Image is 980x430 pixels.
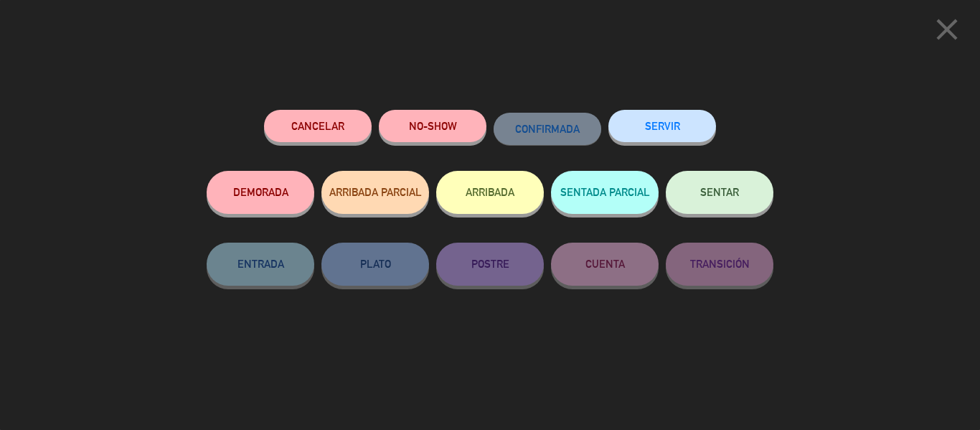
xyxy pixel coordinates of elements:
[207,171,314,214] button: DEMORADA
[494,113,601,145] button: CONFIRMADA
[379,110,486,142] button: NO-SHOW
[666,171,773,214] button: SENTAR
[436,243,544,286] button: POSTRE
[321,171,429,214] button: ARRIBADA PARCIAL
[929,11,965,47] i: close
[666,243,773,286] button: TRANSICIÓN
[329,186,422,198] span: ARRIBADA PARCIAL
[551,171,659,214] button: SENTADA PARCIAL
[515,123,580,135] span: CONFIRMADA
[207,243,314,286] button: ENTRADA
[551,243,659,286] button: CUENTA
[264,110,372,142] button: Cancelar
[321,243,429,286] button: PLATO
[700,186,739,198] span: SENTAR
[925,11,969,53] button: close
[436,171,544,214] button: ARRIBADA
[608,110,716,142] button: SERVIR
